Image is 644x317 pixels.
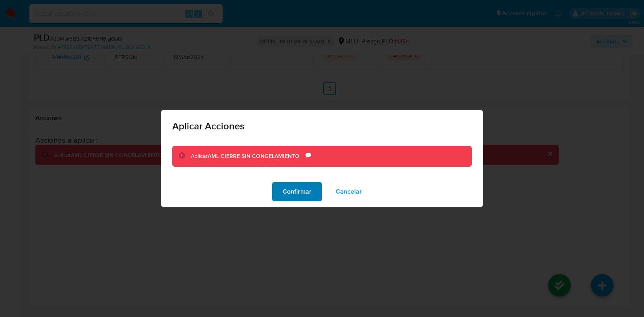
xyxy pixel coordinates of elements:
[191,152,305,160] div: Aplicar
[283,183,312,200] span: Confirmar
[325,182,372,201] button: Cancelar
[272,182,322,201] button: Confirmar
[336,183,362,200] span: Cancelar
[172,121,472,131] span: Aplicar Acciones
[208,152,299,160] b: AML CIERRE SIN CONGELAMIENTO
